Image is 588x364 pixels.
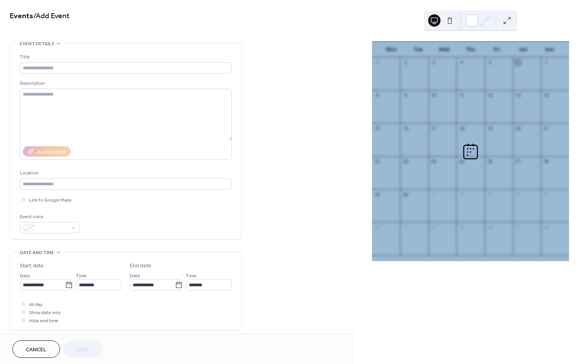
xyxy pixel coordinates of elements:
div: Sun [537,42,563,57]
div: 21 [543,125,549,131]
div: 2 [459,191,465,197]
span: / Add Event [33,9,70,24]
div: Mon [378,42,405,57]
div: 4 [459,60,465,65]
div: 11 [459,92,465,98]
div: 8 [374,92,380,98]
div: 6 [374,224,380,230]
div: 10 [431,92,437,98]
div: 15 [374,125,380,131]
div: 10 [487,224,493,230]
div: 3 [431,60,437,65]
div: Wed [431,42,458,57]
div: 1 [374,60,380,65]
div: 5 [543,191,549,197]
div: 3 [487,191,493,197]
span: Event details [20,40,54,48]
span: Time [76,272,87,280]
span: Link to Google Maps [29,196,72,204]
div: 17 [431,125,437,131]
span: All day [29,301,43,309]
div: 6 [515,60,521,65]
span: Cancel [26,346,46,354]
span: Date [130,272,140,280]
div: 4 [515,191,521,197]
span: Time [186,272,197,280]
div: 12 [487,92,493,98]
div: 19 [487,125,493,131]
div: 9 [403,92,408,98]
div: 16 [403,125,408,131]
div: 5 [487,60,493,65]
div: 1 [431,191,437,197]
div: Tue [405,42,431,57]
div: 7 [543,60,549,65]
div: 8 [431,224,437,230]
div: Thu [458,42,484,57]
button: Cancel [12,340,60,358]
div: 11 [515,224,521,230]
div: 29 [374,191,380,197]
div: 25 [459,159,465,164]
div: Description [20,79,230,87]
div: 12 [543,224,549,230]
div: 30 [403,191,408,197]
div: 2 [403,60,408,65]
span: Show date only [29,309,61,317]
div: 23 [403,159,408,164]
div: Title [20,53,230,61]
span: Hide end time [29,317,58,325]
span: Date [20,272,30,280]
div: Fri [484,42,510,57]
div: 22 [374,159,380,164]
div: 14 [543,92,549,98]
div: Location [20,169,230,177]
div: 28 [543,159,549,164]
div: 20 [515,125,521,131]
div: Sat [510,42,537,57]
div: 26 [487,159,493,164]
div: 7 [403,224,408,230]
span: Date and time [20,249,54,257]
div: 9 [459,224,465,230]
div: 13 [515,92,521,98]
div: 24 [431,159,437,164]
div: End date [130,262,151,270]
div: 27 [515,159,521,164]
div: Start date [20,262,44,270]
a: Events [10,9,33,24]
div: 18 [459,125,465,131]
div: Event color [20,213,78,221]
